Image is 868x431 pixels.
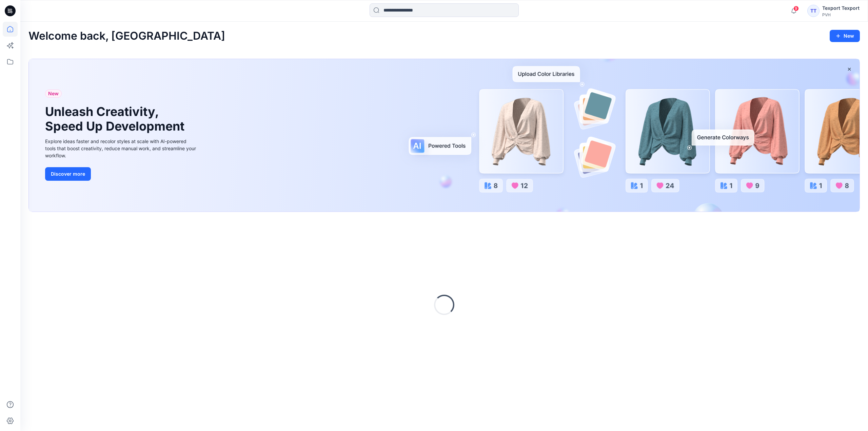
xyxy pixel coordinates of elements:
[45,104,188,134] h1: Unleash Creativity, Speed Up Development
[28,30,225,42] h2: Welcome back, [GEOGRAPHIC_DATA]
[45,167,91,181] button: Discover more
[822,12,860,17] div: PVH
[48,90,59,98] span: New
[822,4,860,12] div: Texport Texport
[807,5,820,17] div: TT
[45,167,198,181] a: Discover more
[45,138,198,159] div: Explore ideas faster and recolor styles at scale with AI-powered tools that boost creativity, red...
[830,30,860,42] button: New
[793,6,799,11] span: 9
